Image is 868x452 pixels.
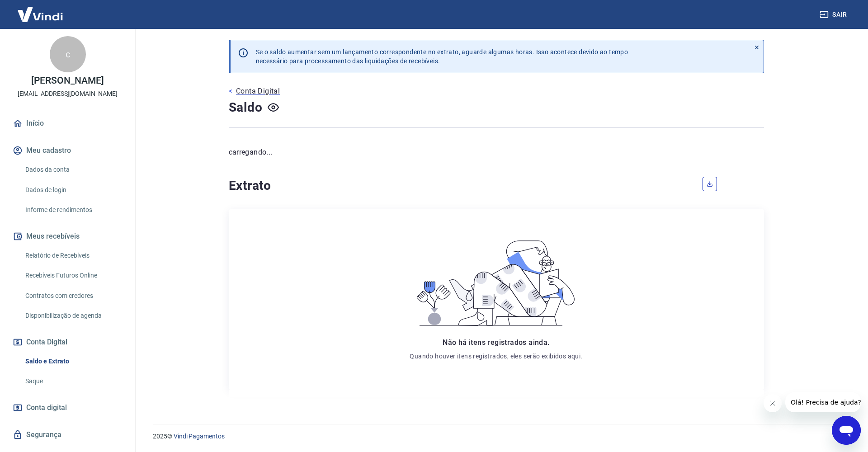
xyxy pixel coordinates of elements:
h4: Saldo [229,99,263,117]
button: Meus recebíveis [11,226,124,246]
p: [EMAIL_ADDRESS][DOMAIN_NAME] [18,89,118,99]
a: Disponibilização de agenda [22,306,124,325]
a: Saldo e Extrato [22,352,124,371]
span: Conta digital [26,401,67,414]
a: Segurança [11,425,124,445]
span: Não há itens registrados ainda. [443,338,549,347]
a: Recebíveis Futuros Online [22,266,124,285]
a: Vindi Pagamentos [174,433,225,440]
a: Informe de rendimentos [22,201,124,219]
iframe: Botão para abrir a janela de mensagens [832,416,861,445]
span: Olá! Precisa de ajuda? [5,6,76,14]
h4: Extrato [229,177,692,195]
iframe: Fechar mensagem [764,394,782,412]
a: Dados da conta [22,160,124,179]
p: Conta Digital [236,86,280,97]
p: carregando... [229,147,764,158]
p: [PERSON_NAME] [31,76,104,85]
div: c [50,36,86,72]
button: Meu cadastro [11,141,124,160]
p: Se o saldo aumentar sem um lançamento correspondente no extrato, aguarde algumas horas. Isso acon... [256,47,628,66]
button: Sair [818,6,850,23]
a: Contratos com credores [22,287,124,305]
a: Relatório de Recebíveis [22,246,124,265]
p: < [229,86,232,97]
button: Conta Digital [11,332,124,352]
a: Saque [22,372,124,391]
iframe: Mensagem da empresa [785,392,861,412]
p: 2025 © [153,432,840,441]
a: Início [11,113,124,133]
a: Dados de login [22,181,124,199]
p: Quando houver itens registrados, eles serão exibidos aqui. [410,352,582,361]
img: Vindi [11,0,70,28]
